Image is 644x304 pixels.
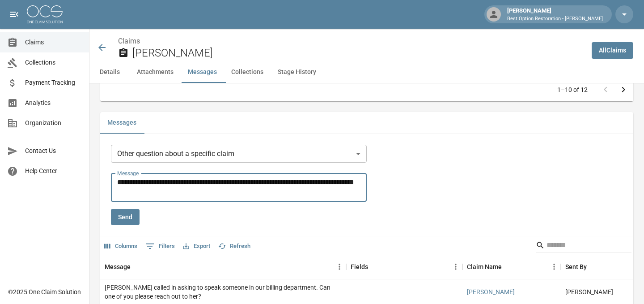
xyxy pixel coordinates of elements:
[25,38,82,47] span: Claims
[449,260,462,274] button: Menu
[462,254,561,279] div: Claim Name
[143,239,177,253] button: Show filters
[333,260,346,274] button: Menu
[25,78,82,87] span: Payment Tracking
[27,5,63,23] img: ocs-logo-white-transparent.png
[25,58,82,67] span: Collections
[5,5,23,23] button: open drawer
[130,61,181,83] button: Attachments
[565,254,587,279] div: Sent By
[100,112,633,134] div: related-list tabs
[25,118,82,128] span: Organization
[271,61,323,83] button: Stage History
[102,239,140,253] button: Select columns
[25,146,82,156] span: Contact Us
[25,166,82,176] span: Help Center
[132,47,585,60] h2: [PERSON_NAME]
[557,85,588,94] p: 1–10 of 12
[117,169,139,177] label: Message
[536,238,631,254] div: Search
[565,287,613,296] div: Mike Martinez
[507,15,603,23] p: Best Option Restoration - [PERSON_NAME]
[8,287,81,296] div: © 2025 One Claim Solution
[368,261,381,273] button: Sort
[105,254,131,279] div: Message
[100,112,144,134] button: Messages
[131,261,143,273] button: Sort
[351,254,368,279] div: Fields
[25,98,82,108] span: Analytics
[467,287,515,296] a: [PERSON_NAME]
[614,81,632,99] button: Go to next page
[587,261,599,273] button: Sort
[105,283,342,301] div: Lyzet called in asking to speak someone in our billing department. Can one of you please reach ou...
[504,6,606,22] div: [PERSON_NAME]
[181,61,224,83] button: Messages
[89,61,130,83] button: Details
[592,42,633,59] a: AllClaims
[89,61,644,83] div: anchor tabs
[118,36,585,47] nav: breadcrumb
[111,145,367,163] div: Other question about a specific claim
[547,260,561,274] button: Menu
[100,254,346,279] div: Message
[111,209,140,226] button: Send
[467,254,502,279] div: Claim Name
[216,239,253,253] button: Refresh
[181,239,212,253] button: Export
[346,254,462,279] div: Fields
[502,261,514,273] button: Sort
[224,61,271,83] button: Collections
[118,37,140,45] a: Claims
